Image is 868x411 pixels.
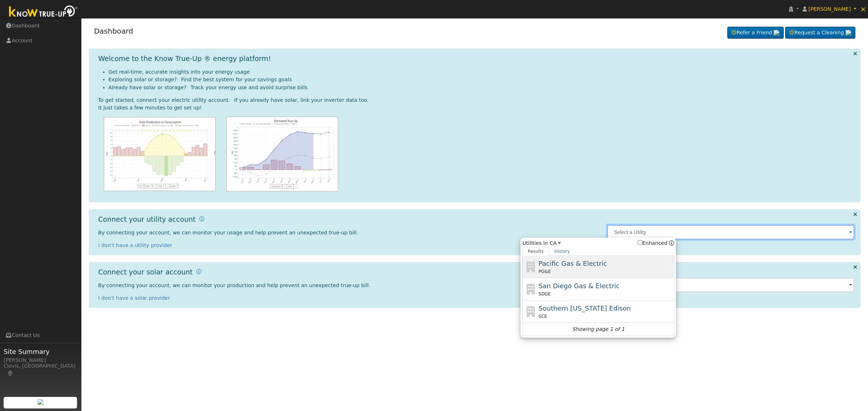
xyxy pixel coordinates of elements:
span: × [860,5,866,13]
span: [PERSON_NAME] [808,6,851,12]
div: To get started, connect your electric utility account. If you already have solar, link your inver... [98,96,855,104]
a: CA [550,239,561,247]
img: Know True-Up [5,4,81,20]
a: I don't have a utility provider [98,242,172,248]
input: Enhanced [638,240,642,245]
a: Enhanced Providers [669,240,674,246]
li: Exploring solar or storage? Find the best system for your savings goals [109,76,855,83]
h1: Connect your utility account [98,215,196,224]
span: Show enhanced providers [638,239,675,247]
span: Utilities in [522,239,674,247]
span: San Diego Gas & Electric [539,282,620,290]
input: Select an Inverter [607,278,854,292]
span: SDGE [539,291,551,297]
span: SCE [539,313,547,320]
span: Site Summary [4,347,77,356]
div: [PERSON_NAME] [4,356,77,364]
span: By connecting your account, we can monitor your production and help prevent an unexpected true-up... [98,282,370,288]
span: By connecting your account, we can monitor your usage and help prevent an unexpected true-up bill. [98,230,358,235]
li: Get real-time, accurate insights into your energy usage [109,68,855,76]
a: Map [7,371,14,376]
h1: Welcome to the Know True-Up ® energy platform! [98,55,271,63]
a: Dashboard [94,27,133,35]
i: Showing page 1 of 1 [572,325,624,333]
a: Refer a Friend [727,27,784,39]
div: It just takes a few minutes to get set up! [98,104,855,112]
a: I don't have a solar provider [98,295,170,301]
label: Enhanced [638,239,668,247]
span: PG&E [539,268,550,275]
img: retrieve [774,30,779,36]
img: retrieve [846,30,851,36]
a: Results [522,247,549,256]
a: History [549,247,575,256]
input: Select a Utility [607,225,854,239]
span: Southern [US_STATE] Edison [539,304,631,312]
li: Already have solar or storage? Track your energy use and avoid surprise bills [109,84,855,91]
a: Request a Cleaning [785,27,855,39]
span: Pacific Gas & Electric [539,260,607,267]
div: Clovis, [GEOGRAPHIC_DATA] [4,362,77,377]
img: retrieve [38,399,43,405]
h1: Connect your solar account [98,268,193,276]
